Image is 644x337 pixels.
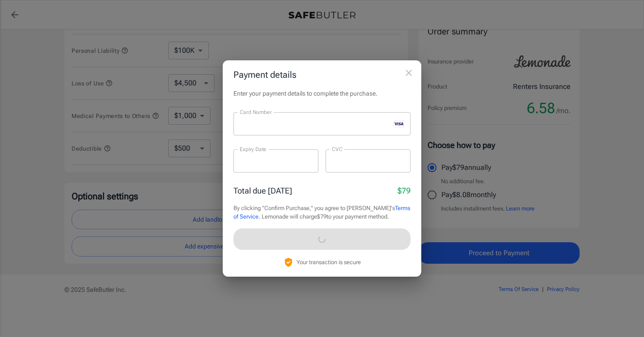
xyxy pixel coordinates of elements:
label: Expiry Date [240,145,267,153]
svg: visa [394,120,404,127]
p: Enter your payment details to complete the purchase. [233,89,411,98]
iframe: Secure CVC input frame [332,156,404,165]
p: By clicking "Confirm Purchase," you agree to [PERSON_NAME]'s . Lemonade will charge $79 to your p... [233,204,411,221]
label: Card Number [240,108,271,116]
p: $79 [398,185,411,197]
label: CVC [332,145,343,153]
iframe: Secure card number input frame [240,119,390,128]
p: Total due [DATE] [233,185,292,197]
iframe: Secure expiration date input frame [240,156,312,165]
h2: Payment details [223,60,421,89]
p: Your transaction is secure [297,258,361,266]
